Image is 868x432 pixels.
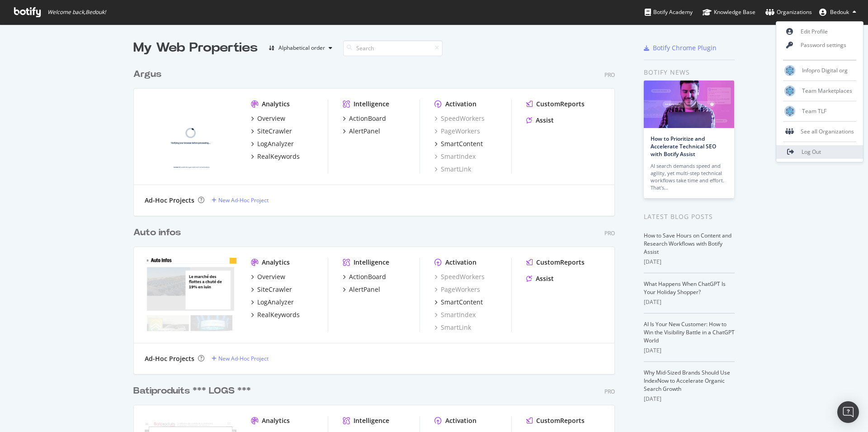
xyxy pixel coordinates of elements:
[278,45,325,51] div: Alphabetical order
[133,68,165,81] a: Argus
[262,100,290,109] div: Analytics
[434,139,483,148] a: SmartContent
[445,416,476,425] div: Activation
[257,114,285,123] div: Overview
[434,272,485,281] a: SpeedWorkers
[349,272,386,281] div: ActionBoard
[145,100,236,173] img: argusdelassurance.com
[644,280,726,296] a: What Happens When ChatGPT Is Your Holiday Shopper?
[133,226,184,239] a: Auto infos
[262,258,290,267] div: Analytics
[434,127,480,136] a: PageWorkers
[445,258,476,267] div: Activation
[837,401,859,423] div: Open Intercom Messenger
[343,272,386,281] a: ActionBoard
[251,310,300,319] a: RealKeywords
[251,139,294,148] a: LogAnalyzer
[765,8,812,17] div: Organizations
[434,152,476,161] a: SmartIndex
[536,258,585,267] div: CustomReports
[133,68,161,81] div: Argus
[536,100,585,109] div: CustomReports
[644,67,735,77] div: Botify news
[354,100,389,109] div: Intelligence
[434,310,476,319] a: SmartIndex
[257,127,292,136] div: SiteCrawler
[536,274,554,283] div: Assist
[802,66,848,74] span: Infopro Digital org
[604,229,615,237] div: Pro
[434,285,480,294] a: PageWorkers
[445,100,476,109] div: Activation
[776,145,863,159] a: Log Out
[257,310,300,319] div: RealKeywords
[257,285,292,294] div: SiteCrawler
[251,298,294,307] a: LogAnalyzer
[644,347,735,355] div: [DATE]
[257,272,285,281] div: Overview
[830,8,849,16] span: Bedouk
[644,232,731,256] a: How to Save Hours on Content and Research Workflows with Botify Assist
[343,40,443,56] input: Search
[257,152,300,161] div: RealKeywords
[218,355,269,362] div: New Ad-Hoc Project
[133,39,258,57] div: My Web Properties
[47,9,106,16] span: Welcome back, Bedouk !
[343,127,380,136] a: AlertPanel
[784,85,795,96] img: Team Marketplaces
[441,298,483,307] div: SmartContent
[645,8,693,17] div: Botify Academy
[644,320,735,344] a: AI Is Your New Customer: How to Win the Visibility Battle in a ChatGPT World
[812,5,863,19] button: Bedouk
[651,135,716,158] a: How to Prioritize and Accelerate Technical SEO with Botify Assist
[784,65,795,76] img: Infopro Digital org
[251,152,300,161] a: RealKeywords
[212,196,269,204] a: New Ad-Hoc Project
[536,416,585,425] div: CustomReports
[349,114,386,123] div: ActionBoard
[257,298,294,307] div: LogAnalyzer
[526,274,554,283] a: Assist
[802,87,852,95] span: Team Marketplaces
[343,114,386,123] a: ActionBoard
[145,258,236,331] img: auto-infos.fr
[145,354,194,363] div: Ad-Hoc Projects
[145,196,194,205] div: Ad-Hoc Projects
[434,165,471,174] a: SmartLink
[434,114,485,123] a: SpeedWorkers
[349,285,380,294] div: AlertPanel
[218,196,269,204] div: New Ad-Hoc Project
[262,416,290,425] div: Analytics
[653,43,717,52] div: Botify Chrome Plugin
[644,298,735,306] div: [DATE]
[604,388,615,395] div: Pro
[776,25,863,38] a: Edit Profile
[343,285,380,294] a: AlertPanel
[776,125,863,138] div: See all Organizations
[536,116,554,125] div: Assist
[644,258,735,266] div: [DATE]
[257,139,294,148] div: LogAnalyzer
[526,416,585,425] a: CustomReports
[644,369,730,393] a: Why Mid-Sized Brands Should Use IndexNow to Accelerate Organic Search Growth
[434,298,483,307] a: SmartContent
[251,114,285,123] a: Overview
[251,127,292,136] a: SiteCrawler
[651,162,727,191] div: AI search demands speed and agility, yet multi-step technical workflows take time and effort. Tha...
[434,323,471,332] div: SmartLink
[802,148,821,156] span: Log Out
[354,258,389,267] div: Intelligence
[133,226,181,239] div: Auto infos
[441,139,483,148] div: SmartContent
[349,127,380,136] div: AlertPanel
[703,8,755,17] div: Knowledge Base
[354,416,389,425] div: Intelligence
[604,71,615,79] div: Pro
[776,38,863,52] a: Password settings
[526,100,585,109] a: CustomReports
